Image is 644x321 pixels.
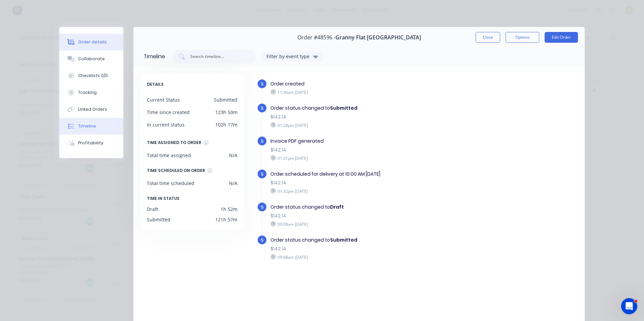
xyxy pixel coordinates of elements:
[270,105,469,112] div: Order status changed to
[147,152,191,159] div: Total time assigned
[297,34,335,41] span: Order #48596 -
[270,221,469,227] div: 09:08am [DATE]
[229,180,237,187] div: N/A
[270,179,469,186] div: $142.14
[270,188,469,194] div: 01:32pm [DATE]
[270,138,469,145] div: Invoice PDF generated
[621,298,637,314] iframe: Intercom live chat
[78,56,105,62] div: Collaborate
[506,32,539,43] button: Options
[330,204,344,210] b: Draft
[78,73,108,79] div: Checklists 0/0
[261,237,263,243] span: S
[221,206,237,213] div: 1h 52m
[261,138,263,144] span: S
[270,171,469,178] div: Order scheduled for delivery at 10:00 AM [DATE]
[147,139,201,146] div: TIME ASSIGNED TO ORDER
[59,67,123,84] button: Checklists 0/0
[59,84,123,101] button: Tracking
[270,204,469,211] div: Order status changed to
[215,109,237,116] div: 123h 50m
[147,96,180,103] div: Current Status
[143,52,165,61] div: Timeline
[59,50,123,67] button: Collaborate
[270,155,469,161] div: 01:31pm [DATE]
[270,254,469,260] div: 09:08am [DATE]
[78,140,103,146] div: Profitability
[270,146,469,153] div: $142.14
[270,80,469,87] div: Order created
[78,39,107,45] div: Order details
[270,237,469,244] div: Order status changed to
[147,109,190,116] div: Time since created
[215,216,237,223] div: 121h 57m
[261,204,263,210] span: S
[59,135,123,151] button: Profitability
[59,118,123,135] button: Timeline
[147,180,194,187] div: Total time scheduled
[335,34,421,41] span: Granny Flat [GEOGRAPHIC_DATA]
[215,121,237,128] div: 102h 17m
[261,105,263,111] span: S
[270,89,469,95] div: 11:36am [DATE]
[59,34,123,50] button: Order details
[59,101,123,118] button: Linked Orders
[147,206,158,213] div: Draft
[78,123,96,129] div: Timeline
[78,106,107,112] div: Linked Orders
[266,53,312,60] div: Filter by event type
[261,81,263,87] span: S
[270,122,469,128] div: 01:28pm [DATE]
[261,171,263,177] span: S
[147,216,170,223] div: Submitted
[190,53,246,60] input: Search timeline...
[270,113,469,120] div: $142.14
[263,51,323,62] button: Filter by event type
[147,121,185,128] div: In current status
[270,212,469,219] div: $142.14
[330,105,357,111] b: Submitted
[545,32,578,43] button: Edit Order
[476,32,500,43] button: Close
[214,96,237,103] div: Submitted
[229,152,237,159] div: N/A
[270,245,469,252] div: $142.14
[330,237,357,243] b: Submitted
[147,167,205,174] div: TIME SCHEDULED ON ORDER
[147,195,180,202] span: TIME IN STATUS
[147,81,164,88] span: DETAILS
[78,90,97,96] div: Tracking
